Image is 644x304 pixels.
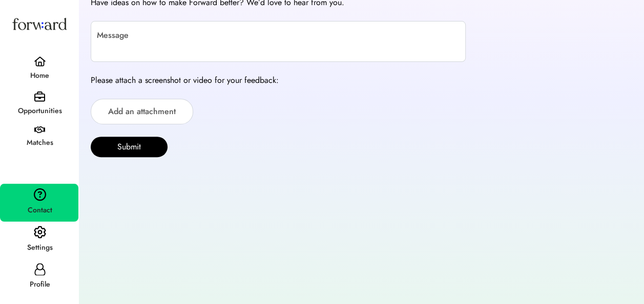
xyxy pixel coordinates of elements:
div: Profile [1,278,78,291]
div: Home [1,70,78,82]
button: Submit [91,137,168,157]
img: settings.svg [34,226,46,239]
div: Opportunities [1,105,78,117]
div: Settings [1,242,78,254]
div: Contact [1,204,78,216]
div: Please attach a screenshot or video for your feedback: [91,74,279,86]
img: briefcase.svg [34,91,45,102]
img: contact.svg [34,188,46,201]
img: home.svg [34,56,46,67]
div: Matches [1,137,78,149]
img: handshake.svg [34,126,45,134]
img: Forward logo [10,8,69,39]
